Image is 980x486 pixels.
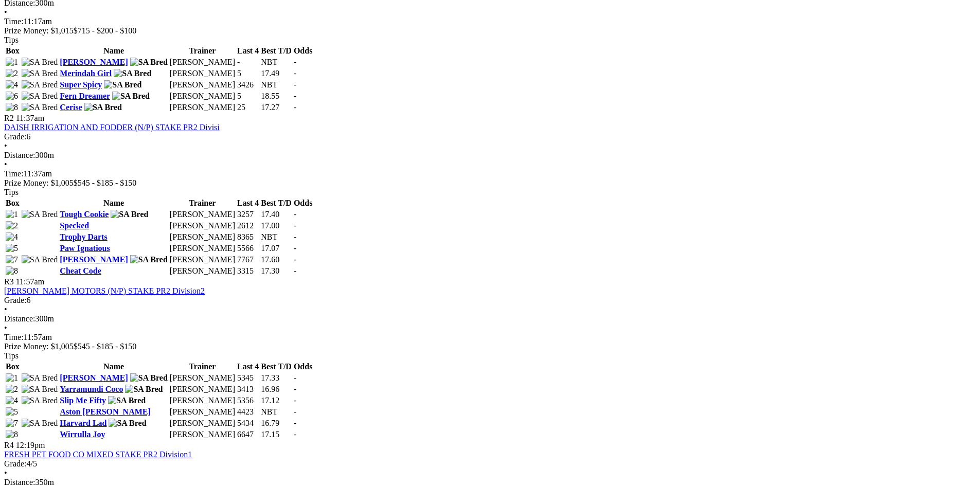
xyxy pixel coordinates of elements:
span: - [294,210,296,219]
span: • [4,141,7,150]
td: 17.15 [260,429,292,440]
img: 2 [6,221,18,230]
td: 8365 [237,232,259,242]
img: SA Bred [108,396,146,405]
a: [PERSON_NAME] [60,373,128,382]
span: R3 [4,277,14,286]
th: Name [59,362,168,372]
span: Time: [4,333,24,341]
span: 11:57am [16,277,44,286]
span: $715 - $200 - $100 [74,26,137,35]
td: [PERSON_NAME] [169,91,236,101]
div: 4/5 [4,459,976,469]
div: 300m [4,151,976,160]
img: 4 [6,80,18,89]
td: [PERSON_NAME] [169,407,236,417]
span: - [294,232,296,241]
a: Fern Dreamer [60,92,110,100]
th: Name [59,198,168,208]
span: - [294,430,296,439]
span: Tips [4,188,19,196]
th: Trainer [169,46,236,56]
td: 17.30 [260,266,292,276]
a: [PERSON_NAME] [60,255,128,264]
span: - [294,385,296,393]
span: R2 [4,114,14,122]
img: 1 [6,58,18,67]
th: Last 4 [237,46,259,56]
img: SA Bred [130,255,168,264]
td: 3426 [237,80,259,90]
img: 4 [6,396,18,405]
div: 300m [4,314,976,323]
div: 6 [4,132,976,141]
span: Tips [4,351,19,360]
td: 17.00 [260,221,292,231]
div: 11:17am [4,17,976,26]
span: • [4,469,7,477]
span: Box [6,199,20,207]
span: 11:37am [16,114,44,122]
td: 17.49 [260,68,292,79]
span: - [294,419,296,427]
td: [PERSON_NAME] [169,68,236,79]
td: [PERSON_NAME] [169,266,236,276]
img: 7 [6,255,18,264]
span: Grade: [4,459,27,468]
span: Distance: [4,151,35,159]
a: Aston [PERSON_NAME] [60,407,150,416]
td: 17.60 [260,255,292,265]
td: 17.07 [260,243,292,254]
span: Time: [4,169,24,178]
img: 2 [6,385,18,394]
a: Tough Cookie [60,210,109,219]
img: SA Bred [22,396,58,405]
span: - [294,255,296,264]
img: SA Bred [22,385,58,394]
img: SA Bred [22,210,58,219]
a: Paw Ignatious [60,244,110,253]
div: Prize Money: $1,005 [4,178,976,188]
td: 17.33 [260,373,292,383]
img: SA Bred [22,419,58,428]
span: Box [6,362,20,371]
td: [PERSON_NAME] [169,209,236,220]
img: SA Bred [130,373,168,383]
div: 11:37am [4,169,976,178]
span: • [4,305,7,314]
td: 6647 [237,429,259,440]
td: 4423 [237,407,259,417]
span: Time: [4,17,24,26]
td: NBT [260,407,292,417]
img: 1 [6,210,18,219]
img: 4 [6,232,18,242]
img: SA Bred [114,69,151,78]
th: Trainer [169,198,236,208]
td: 17.40 [260,209,292,220]
img: SA Bred [109,419,146,428]
img: SA Bred [22,80,58,89]
td: 5356 [237,395,259,406]
a: Merindah Girl [60,69,112,78]
td: 5345 [237,373,259,383]
span: • [4,323,7,332]
td: 5434 [237,418,259,428]
a: Yarramundi Coco [60,385,123,393]
td: [PERSON_NAME] [169,384,236,394]
img: SA Bred [22,103,58,112]
td: NBT [260,232,292,242]
span: - [294,396,296,405]
td: 16.96 [260,384,292,394]
img: SA Bred [84,103,122,112]
img: SA Bred [22,92,58,101]
span: • [4,8,7,16]
th: Last 4 [237,362,259,372]
img: SA Bred [130,58,168,67]
span: - [294,58,296,66]
td: [PERSON_NAME] [169,221,236,231]
span: - [294,373,296,382]
a: Cheat Code [60,266,101,275]
a: [PERSON_NAME] MOTORS (N/P) STAKE PR2 Division2 [4,286,205,295]
td: [PERSON_NAME] [169,418,236,428]
a: [PERSON_NAME] [60,58,128,66]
